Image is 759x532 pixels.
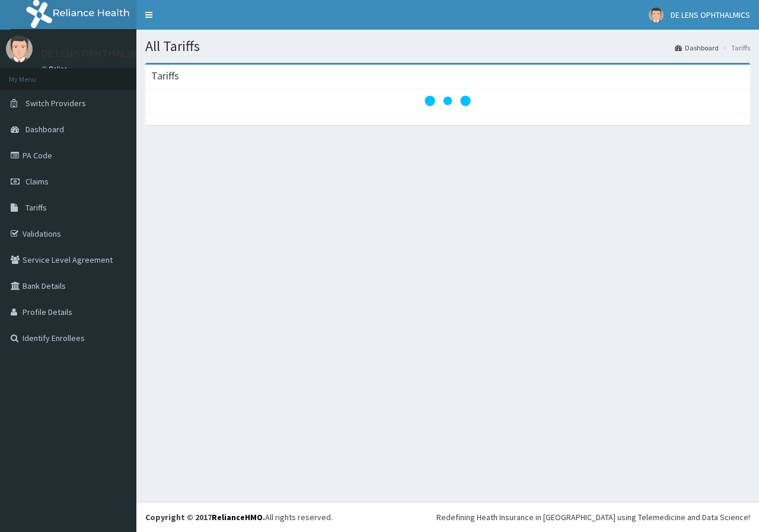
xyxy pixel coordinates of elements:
strong: Copyright © 2017 . [145,512,265,523]
a: Dashboard [675,43,719,53]
div: Redefining Heath Insurance in [GEOGRAPHIC_DATA] using Telemedicine and Data Science! [436,511,750,523]
span: Switch Providers [25,98,86,109]
span: DE LENS OPHTHALMICS [671,9,750,20]
span: Tariffs [25,202,47,213]
span: Dashboard [25,124,64,135]
li: Tariffs [720,43,750,53]
a: Online [42,65,70,73]
h1: All Tariffs [145,39,750,54]
svg: audio-loading [424,77,471,125]
span: Claims [25,176,49,187]
img: User Image [6,36,33,62]
p: DE LENS OPHTHALMICS [42,48,149,59]
footer: All rights reserved. [136,502,759,532]
img: User Image [649,8,664,23]
h3: Tariffs [151,71,179,81]
a: RelianceHMO [212,512,263,523]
